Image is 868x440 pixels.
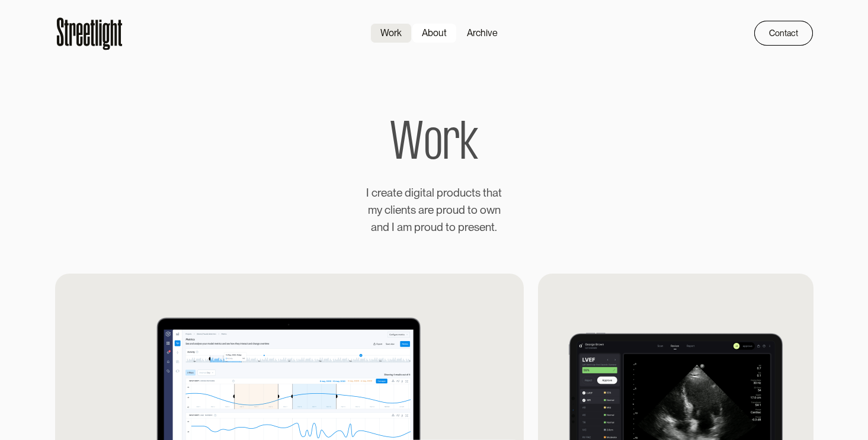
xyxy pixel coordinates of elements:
[472,185,475,202] span: t
[414,219,421,236] span: p
[486,185,492,202] span: h
[437,185,443,202] span: p
[453,185,460,202] span: d
[424,118,442,171] span: o
[371,219,377,236] span: a
[491,219,495,236] span: t
[460,185,466,202] span: u
[422,185,426,202] span: t
[447,185,453,202] span: o
[383,219,389,236] span: d
[446,219,449,236] span: t
[390,202,393,219] span: l
[475,185,481,202] span: s
[457,23,508,43] a: Archive
[370,23,412,43] a: Work
[471,202,478,219] span: o
[492,185,498,202] span: a
[495,219,497,236] span: .
[380,26,402,40] div: Work
[405,185,411,202] span: d
[422,26,447,40] div: About
[411,185,414,202] span: i
[390,118,423,171] span: W
[459,118,478,171] span: k
[436,202,443,219] span: p
[432,185,434,202] span: l
[754,21,813,46] a: Contact
[467,26,498,40] div: Archive
[437,219,443,236] span: d
[424,219,431,236] span: o
[393,202,395,219] span: i
[385,202,390,219] span: c
[467,202,471,219] span: t
[414,185,420,202] span: g
[397,219,403,236] span: a
[449,219,456,236] span: o
[418,202,424,219] span: a
[396,185,402,202] span: e
[431,219,437,236] span: u
[480,202,486,219] span: o
[495,202,501,219] span: n
[395,202,401,219] span: e
[371,185,377,202] span: c
[428,202,434,219] span: e
[411,202,416,219] span: s
[442,118,459,171] span: r
[407,202,411,219] span: t
[393,185,396,202] span: t
[466,185,472,202] span: c
[459,202,465,219] span: d
[486,202,495,219] span: w
[366,185,369,202] span: I
[377,202,382,219] span: y
[446,202,453,219] span: o
[412,23,457,43] a: About
[479,219,485,236] span: e
[421,219,424,236] span: r
[368,202,377,219] span: m
[474,219,479,236] span: s
[498,185,502,202] span: t
[401,202,407,219] span: n
[485,219,491,236] span: n
[426,185,432,202] span: a
[769,26,798,40] div: Contact
[377,185,381,202] span: r
[387,185,393,202] span: a
[443,202,446,219] span: r
[377,219,383,236] span: n
[424,202,428,219] span: r
[468,219,474,236] span: e
[443,185,447,202] span: r
[465,219,468,236] span: r
[381,185,387,202] span: e
[420,185,422,202] span: i
[392,219,395,236] span: I
[453,202,459,219] span: u
[403,219,412,236] span: m
[458,219,465,236] span: p
[483,185,486,202] span: t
